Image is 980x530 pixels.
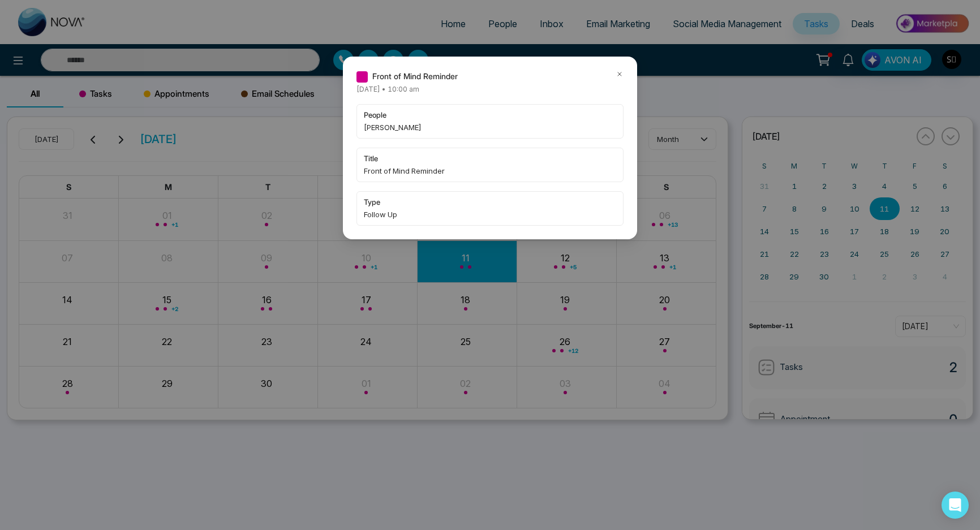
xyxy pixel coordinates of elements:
[364,122,616,133] span: [PERSON_NAME]
[364,109,616,120] span: people
[372,70,458,83] span: Front of Mind Reminder
[364,196,616,208] span: type
[356,85,419,93] span: [DATE] • 10:00 am
[364,165,616,176] span: Front of Mind Reminder
[364,209,616,220] span: Follow Up
[364,153,616,164] span: title
[942,492,969,519] div: Open Intercom Messenger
